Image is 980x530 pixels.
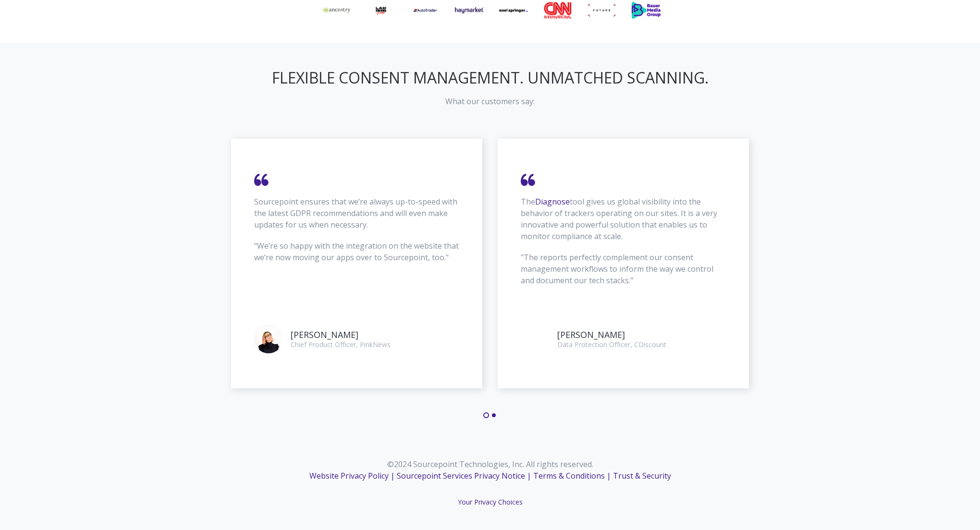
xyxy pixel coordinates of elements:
img: ancestry [322,8,351,13]
h2: FLEXIBLE CONSENT MANAGEMENT. UNMATCHED SCANNING. [223,67,757,88]
a: (Opens in new tab) [499,9,528,12]
a: Diagnose [535,196,570,207]
a: Sourcepoint Services Privacy Notice | [397,470,533,481]
img: AxelSpringer_Logo_long_Black-Ink_sRGB-e1646755349276 [499,9,528,12]
a: Terms & Conditions | [533,470,611,481]
a: Website Privacy Policy | [309,470,397,481]
img: Autotrader [411,6,440,14]
p: ©2024 Sourcepoint Technologies, Inc. All rights reserved. [223,458,757,470]
span: Sourcepoint ensures that we’re always up-to-speed with the latest GDPR recommendations and will e... [254,196,457,230]
img: bauer media group [632,2,661,19]
p: [PERSON_NAME] [557,329,666,340]
button: 2 of 2 [492,413,496,417]
a: (Opens in new tab) [322,8,351,13]
small: Data Protection Officer, CDiscount [557,340,666,349]
span: "We’re so happy with the integration on the website that we’re now moving our apps over to Source... [254,241,459,263]
p: What our customers say: [223,96,757,107]
img: CNN-International-Logopng [543,1,572,19]
a: (Opens in new tab) [367,5,395,16]
p: "The reports perfectly complement our consent management workflows to inform the way we control a... [521,252,726,286]
a: (Opens in new tab) [411,6,440,14]
button: 1 of 2 [484,413,488,417]
small: Chief Product Officer, PinkNews [291,340,391,349]
img: Guillaume Sanna [521,325,550,353]
p: [PERSON_NAME] [291,329,391,340]
img: ladbible-edit-1 [367,5,395,16]
img: Haymarket_Logo_Blue-1 [455,7,484,13]
a: (Opens in new tab) [588,3,616,18]
p: The tool gives us global visibility into the behavior of trackers operating on our sites. It is a... [521,196,726,242]
a: Trust & Security [613,470,671,481]
img: Sarah Watson [254,325,283,353]
img: Future_logo_larger-no tagline [588,3,616,18]
a: (Opens in new tab) [455,7,484,13]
